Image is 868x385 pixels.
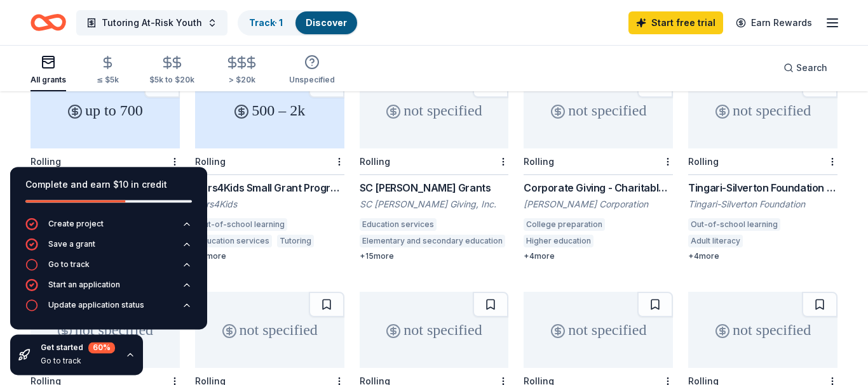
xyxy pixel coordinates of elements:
[360,251,509,261] div: + 15 more
[688,251,837,261] div: + 4 more
[149,50,194,91] button: $5k to $20k
[195,218,287,231] div: Out-of-school learning
[524,156,554,167] div: Rolling
[41,356,115,366] div: Go to track
[524,235,593,247] div: Higher education
[195,156,226,167] div: Rolling
[688,198,837,211] div: Tingari-Silverton Foundation
[360,235,505,247] div: Elementary and secondary education
[238,10,358,36] button: Track· 1Discover
[195,72,344,148] div: 500 – 2k
[728,11,820,34] a: Earn Rewards
[360,198,509,211] div: SC [PERSON_NAME] Giving, Inc.
[102,15,202,30] span: Tutoring At-Risk Youth
[25,238,192,258] button: Save a grant
[289,49,335,91] button: Unspecified
[524,72,673,261] a: not specifiedRollingCorporate Giving - Charitable Contributions[PERSON_NAME] CorporationCollege p...
[688,180,837,195] div: Tingari-Silverton Foundation Grant
[31,156,61,167] div: Rolling
[31,72,180,148] div: up to 700
[76,10,227,36] button: Tutoring At-Risk Youth
[195,251,344,261] div: + 5 more
[289,75,335,85] div: Unspecified
[25,218,192,238] button: Create project
[48,280,120,290] div: Start an application
[48,239,95,249] div: Save a grant
[25,177,192,192] div: Complete and earn $10 in credit
[688,156,719,167] div: Rolling
[524,218,605,231] div: College preparation
[31,49,66,91] button: All grants
[628,11,723,34] a: Start free trial
[149,75,194,85] div: $5k to $20k
[688,218,780,231] div: Out-of-school learning
[195,180,344,195] div: Kars4Kids Small Grant Program
[360,72,509,148] div: not specified
[31,75,66,85] div: All grants
[524,72,673,148] div: not specified
[360,292,509,368] div: not specified
[48,219,104,229] div: Create project
[360,218,437,231] div: Education services
[97,50,119,91] button: ≤ $5k
[688,72,837,148] div: not specified
[688,72,837,261] a: not specifiedRollingTingari-Silverton Foundation GrantTingari-Silverton FoundationOut-of-school l...
[225,50,259,91] button: > $20k
[796,60,827,75] span: Search
[48,300,144,310] div: Update application status
[25,278,192,299] button: Start an application
[195,235,272,247] div: Education services
[249,17,283,28] a: Track· 1
[524,198,673,211] div: [PERSON_NAME] Corporation
[225,75,259,85] div: > $20k
[195,292,344,368] div: not specified
[195,198,344,211] div: Kars4Kids
[773,55,837,81] button: Search
[25,299,192,319] button: Update application status
[48,259,90,270] div: Go to track
[195,72,344,261] a: 500 – 2kRollingKars4Kids Small Grant ProgramKars4KidsOut-of-school learningEducation servicesTuto...
[524,180,673,195] div: Corporate Giving - Charitable Contributions
[31,8,66,37] a: Home
[524,251,673,261] div: + 4 more
[360,180,509,195] div: SC [PERSON_NAME] Grants
[25,258,192,278] button: Go to track
[688,292,837,368] div: not specified
[688,235,743,247] div: Adult literacy
[360,72,509,261] a: not specifiedRollingSC [PERSON_NAME] GrantsSC [PERSON_NAME] Giving, Inc.Education servicesElement...
[277,235,314,247] div: Tutoring
[88,342,115,353] div: 60 %
[524,292,673,368] div: not specified
[360,156,390,167] div: Rolling
[41,342,115,353] div: Get started
[306,17,347,28] a: Discover
[97,75,119,85] div: ≤ $5k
